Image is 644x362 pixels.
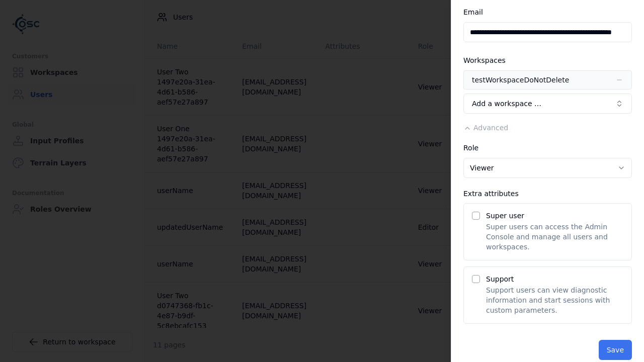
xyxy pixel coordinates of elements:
p: Super users can access the Admin Console and manage all users and workspaces. [486,222,623,252]
div: testWorkspaceDoNotDelete [472,75,569,85]
label: Workspaces [463,56,506,64]
button: Advanced [463,123,508,133]
span: Add a workspace … [472,99,541,109]
div: Extra attributes [463,190,632,197]
span: Advanced [473,124,508,132]
label: Super user [486,212,524,220]
label: Role [463,144,478,152]
p: Support users can view diagnostic information and start sessions with custom parameters. [486,285,623,315]
label: Email [463,8,483,16]
button: Save [599,340,632,360]
label: Support [486,275,514,283]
